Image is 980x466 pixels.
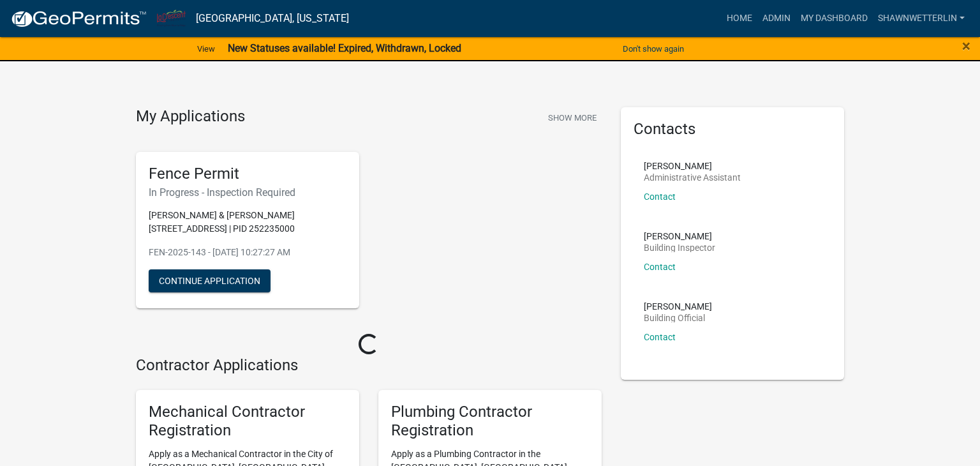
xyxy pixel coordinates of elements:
[644,232,715,241] p: [PERSON_NAME]
[618,38,689,59] button: Don't show again
[644,162,741,170] p: [PERSON_NAME]
[644,313,712,322] p: Building Official
[149,269,271,292] button: Continue Application
[644,243,715,252] p: Building Inspector
[136,107,245,126] h4: My Applications
[644,192,676,202] a: Contact
[196,8,349,29] a: [GEOGRAPHIC_DATA], [US_STATE]
[757,6,796,31] a: Admin
[644,302,712,311] p: [PERSON_NAME]
[149,246,346,259] p: FEN-2025-143 - [DATE] 10:27:27 AM
[962,37,970,55] span: ×
[722,6,757,31] a: Home
[149,209,346,236] p: [PERSON_NAME] & [PERSON_NAME] [STREET_ADDRESS] | PID 252235000
[644,173,741,182] p: Administrative Assistant
[543,107,602,128] button: Show More
[644,332,676,342] a: Contact
[149,403,346,440] h5: Mechanical Contractor Registration
[873,6,970,31] a: ShawnWetterlin
[228,42,461,54] strong: New Statuses available! Expired, Withdrawn, Locked
[796,6,873,31] a: My Dashboard
[962,38,970,54] button: Close
[149,186,346,199] h6: In Progress - Inspection Required
[149,165,346,183] h5: Fence Permit
[157,10,186,27] img: City of La Crescent, Minnesota
[136,356,602,375] h4: Contractor Applications
[634,120,831,139] h5: Contacts
[391,403,589,440] h5: Plumbing Contractor Registration
[644,262,676,272] a: Contact
[192,38,220,59] a: View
